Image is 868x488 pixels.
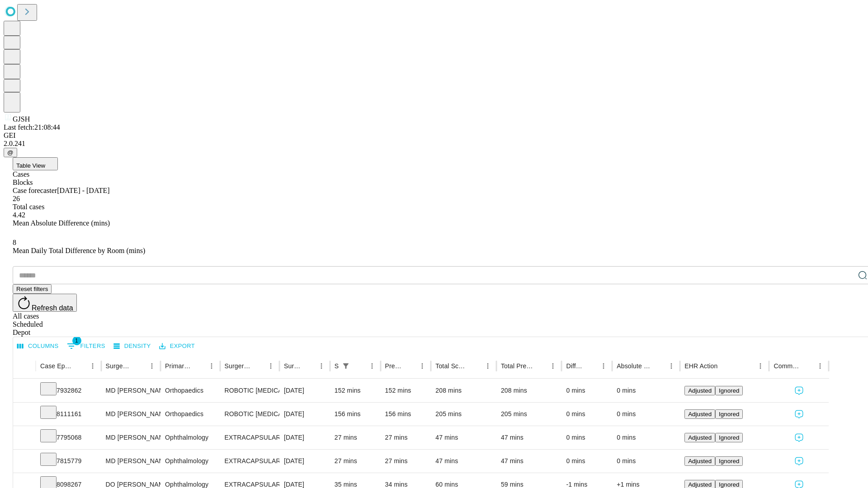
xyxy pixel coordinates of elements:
[40,379,97,402] div: 7932862
[566,450,608,473] div: 0 mins
[225,426,275,449] div: EXTRACAPSULAR CATARACT REMOVAL WITH [MEDICAL_DATA]
[385,450,427,473] div: 27 mins
[719,411,739,418] span: Ignored
[617,426,675,449] div: 0 mins
[335,403,376,426] div: 156 mins
[18,407,31,422] button: Expand
[385,426,427,449] div: 27 mins
[13,294,77,312] button: Refresh data
[617,403,675,426] div: 0 mins
[566,403,608,426] div: 0 mins
[13,195,20,202] span: 26
[40,403,97,426] div: 8111161
[264,360,277,372] button: Menu
[13,187,57,194] span: Case forecaster
[13,219,110,227] span: Mean Absolute Difference (mins)
[13,203,44,211] span: Total cases
[719,458,739,465] span: Ignored
[719,481,739,488] span: Ignored
[715,433,743,442] button: Ignored
[688,458,712,465] span: Adjusted
[801,360,814,372] button: Sort
[146,360,158,372] button: Menu
[534,360,547,372] button: Sort
[111,339,153,353] button: Density
[284,379,325,402] div: [DATE]
[40,362,73,370] div: Case Epic Id
[719,434,739,441] span: Ignored
[684,386,715,395] button: Adjusted
[684,456,715,466] button: Adjusted
[665,360,678,372] button: Menu
[481,360,494,372] button: Menu
[501,426,557,449] div: 47 mins
[106,426,156,449] div: MD [PERSON_NAME]
[718,360,731,372] button: Sort
[13,247,145,254] span: Mean Daily Total Difference by Room (mins)
[416,360,429,372] button: Menu
[65,339,108,353] button: Show filters
[435,450,492,473] div: 47 mins
[715,409,743,419] button: Ignored
[165,362,191,370] div: Primary Service
[205,360,218,372] button: Menu
[225,403,275,426] div: ROBOTIC [MEDICAL_DATA] KNEE TOTAL
[719,387,739,394] span: Ignored
[435,403,492,426] div: 205 mins
[4,131,864,140] div: GEI
[385,362,403,370] div: Predicted In Room Duration
[74,360,86,372] button: Sort
[57,187,109,194] span: [DATE] - [DATE]
[165,403,215,426] div: Orthopaedics
[684,409,715,419] button: Adjusted
[252,360,264,372] button: Sort
[284,403,325,426] div: [DATE]
[435,362,468,370] div: Total Scheduled Duration
[617,450,675,473] div: 0 mins
[13,115,30,123] span: GJSH
[754,360,767,372] button: Menu
[18,430,31,446] button: Expand
[193,360,205,372] button: Sort
[133,360,146,372] button: Sort
[16,162,45,169] span: Table View
[225,362,251,370] div: Surgery Name
[340,360,352,372] div: 1 active filter
[4,148,17,157] button: @
[385,379,427,402] div: 152 mins
[335,450,376,473] div: 27 mins
[13,284,52,294] button: Reset filters
[774,362,800,370] div: Comments
[302,360,315,372] button: Sort
[353,360,366,372] button: Sort
[435,379,492,402] div: 208 mins
[18,454,31,469] button: Expand
[86,360,99,372] button: Menu
[340,360,352,372] button: Show filters
[16,286,48,292] span: Reset filters
[4,140,864,148] div: 2.0.241
[435,426,492,449] div: 47 mins
[335,362,339,370] div: Scheduled In Room Duration
[585,360,597,372] button: Sort
[652,360,665,372] button: Sort
[32,304,73,312] span: Refresh data
[18,383,31,399] button: Expand
[157,339,197,353] button: Export
[688,411,712,418] span: Adjusted
[469,360,481,372] button: Sort
[403,360,416,372] button: Sort
[688,434,712,441] span: Adjusted
[684,433,715,442] button: Adjusted
[684,362,717,370] div: EHR Action
[106,403,156,426] div: MD [PERSON_NAME] [PERSON_NAME] Md
[366,360,378,372] button: Menu
[688,387,712,394] span: Adjusted
[106,362,132,370] div: Surgeon Name
[165,450,215,473] div: Ophthalmology
[4,123,60,131] span: Last fetch: 21:08:44
[715,456,743,466] button: Ignored
[597,360,610,372] button: Menu
[284,450,325,473] div: [DATE]
[284,362,302,370] div: Surgery Date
